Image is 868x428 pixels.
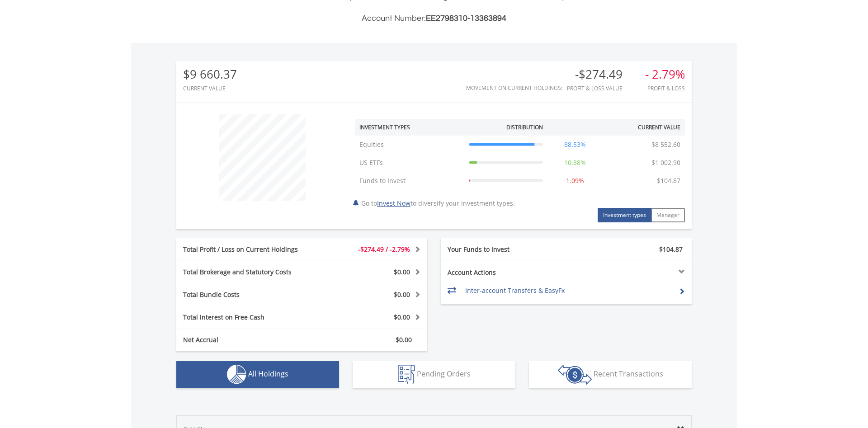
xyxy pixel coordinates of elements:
[465,284,672,297] td: Inter-account Transfers & EasyFx
[176,268,323,277] div: Total Brokerage and Statutory Costs
[417,369,471,379] span: Pending Orders
[348,110,692,222] div: Go to to diversify your investment types.
[529,361,692,388] button: Recent Transactions
[377,199,410,207] a: Invest Now
[567,68,634,81] div: -$274.49
[176,335,323,344] div: Net Accrual
[227,365,246,384] img: holdings-wht.png
[396,335,412,344] span: $0.00
[353,361,515,388] button: Pending Orders
[647,136,685,154] td: $8 552.60
[547,136,603,154] td: 88.53%
[176,313,323,322] div: Total Interest on Free Cash
[183,68,237,81] div: $9 660.37
[647,154,685,172] td: $1 002.90
[558,365,592,385] img: transactions-zar-wht.png
[355,119,465,136] th: Investment Types
[441,268,566,277] div: Account Actions
[645,68,685,81] div: - 2.79%
[398,365,415,384] img: pending_instructions-wht.png
[176,361,339,388] button: All Holdings
[176,245,323,254] div: Total Profit / Loss on Current Holdings
[598,208,651,222] button: Investment types
[506,123,543,131] div: Distribution
[355,136,465,154] td: Equities
[645,85,685,91] div: Profit & Loss
[547,172,603,190] td: 1.09%
[358,245,410,254] span: -$274.49 / -2.79%
[176,290,323,299] div: Total Bundle Costs
[652,172,685,190] td: $104.87
[355,154,465,172] td: US ETFs
[659,245,683,254] span: $104.87
[394,268,410,276] span: $0.00
[594,369,663,379] span: Recent Transactions
[651,208,685,222] button: Manager
[394,290,410,299] span: $0.00
[547,154,603,172] td: 10.38%
[248,369,288,379] span: All Holdings
[441,245,566,254] div: Your Funds to Invest
[183,85,237,91] div: CURRENT VALUE
[176,12,692,25] h3: Account Number:
[394,313,410,321] span: $0.00
[466,85,562,91] div: Movement on Current Holdings:
[602,119,685,136] th: Current Value
[426,14,506,23] span: EE2798310-13363894
[355,172,465,190] td: Funds to Invest
[567,85,634,91] div: Profit & Loss Value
